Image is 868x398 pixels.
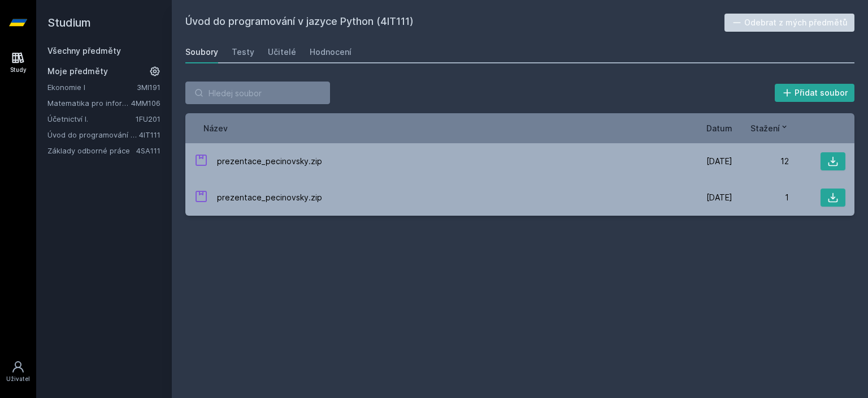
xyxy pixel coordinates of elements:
[136,114,160,123] a: 1FU201
[706,122,732,134] button: Datum
[268,41,296,63] a: Učitelé
[203,122,228,134] button: Název
[268,46,296,58] div: Učitelé
[2,45,34,80] a: Study
[47,46,121,55] a: Všechny předměty
[185,82,330,104] input: Hledej soubor
[706,156,732,167] span: [DATE]
[185,41,218,63] a: Soubory
[185,14,724,32] h2: Úvod do programování v jazyce Python (4IT111)
[750,122,789,134] button: Stažení
[194,153,208,170] div: ZIP
[732,192,789,203] div: 1
[185,46,218,58] div: Soubory
[706,192,732,203] span: [DATE]
[47,113,136,125] a: Účetnictví I.
[310,46,351,58] div: Hodnocení
[47,145,136,156] a: Základy odborné práce
[47,82,137,93] a: Ekonomie I
[217,156,322,167] span: prezentace_pecinovsky.zip
[136,146,160,155] a: 4SA111
[724,14,855,32] button: Odebrat z mých předmětů
[139,130,160,139] a: 4IT111
[217,192,322,203] span: prezentace_pecinovsky.zip
[131,99,160,108] a: 4MM106
[310,41,351,63] a: Hodnocení
[732,156,789,167] div: 12
[6,375,30,383] div: Uživatel
[194,190,208,206] div: ZIP
[47,66,108,77] span: Moje předměty
[10,66,27,74] div: Study
[47,129,139,140] a: Úvod do programování v jazyce Python
[232,46,254,58] div: Testy
[232,41,254,63] a: Testy
[775,84,855,102] button: Přidat soubor
[750,122,780,134] span: Stažení
[137,83,160,92] a: 3MI191
[47,97,131,109] a: Matematika pro informatiky
[2,354,34,389] a: Uživatel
